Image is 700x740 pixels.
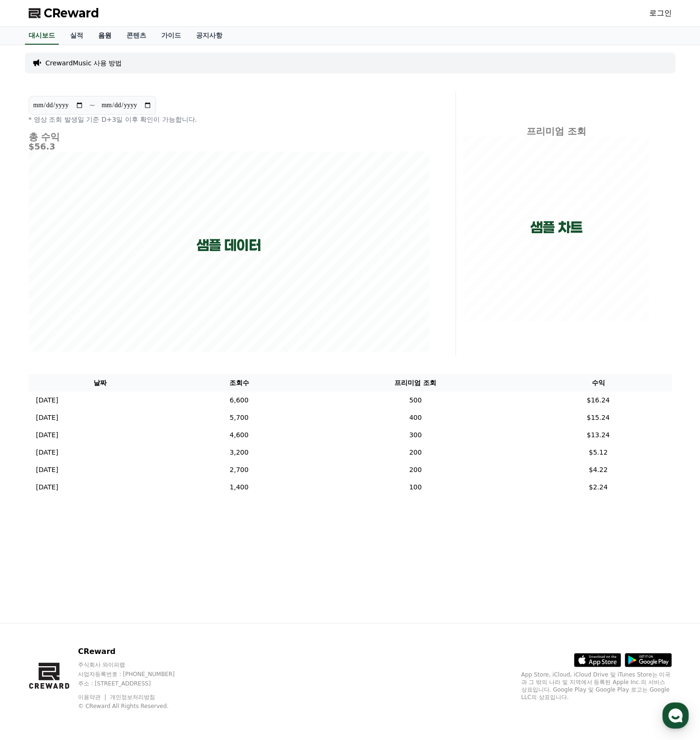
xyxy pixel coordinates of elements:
[306,444,525,461] td: 200
[172,392,306,409] td: 6,600
[306,374,525,392] th: 프리미엄 조회
[145,312,157,320] span: 설정
[530,219,582,236] p: 샘플 차트
[649,8,672,19] a: 로그인
[36,448,58,457] p: [DATE]
[525,409,672,426] td: $15.24
[306,426,525,444] td: 300
[46,58,122,68] a: CrewardMusic 사용 방법
[121,298,181,322] a: 설정
[172,461,306,479] td: 2,700
[29,6,99,21] a: CReward
[29,142,429,151] h5: $56.3
[306,461,525,479] td: 200
[525,392,672,409] td: $16.24
[78,661,193,669] p: 주식회사 와이피랩
[464,126,649,136] h4: 프리미엄 조회
[44,6,99,21] span: CReward
[29,132,429,142] h4: 총 수익
[29,115,429,124] p: * 영상 조회 발생일 기준 D+3일 이후 확인이 가능합니다.
[172,409,306,426] td: 5,700
[172,374,306,392] th: 조회수
[525,461,672,479] td: $4.22
[78,694,108,701] a: 이용약관
[197,237,261,254] p: 샘플 데이터
[62,298,121,322] a: 대화
[30,312,35,320] span: 홈
[78,702,193,710] p: © CReward All Rights Reserved.
[29,374,173,392] th: 날짜
[36,430,58,440] p: [DATE]
[521,671,672,701] p: App Store, iCloud, iCloud Drive 및 iTunes Store는 미국과 그 밖의 나라 및 지역에서 등록된 Apple Inc.의 서비스 상표입니다. Goo...
[525,426,672,444] td: $13.24
[25,27,59,45] a: 대시보드
[525,444,672,461] td: $5.12
[189,27,230,45] a: 공지사항
[306,479,525,496] td: 100
[36,465,58,475] p: [DATE]
[154,27,189,45] a: 가이드
[172,426,306,444] td: 4,600
[36,413,58,423] p: [DATE]
[306,409,525,426] td: 400
[525,374,672,392] th: 수익
[172,479,306,496] td: 1,400
[91,27,119,45] a: 음원
[78,670,193,678] p: 사업자등록번호 : [PHONE_NUMBER]
[89,100,95,111] p: ~
[63,27,91,45] a: 실적
[78,646,193,657] p: CReward
[172,444,306,461] td: 3,200
[78,680,193,687] p: 주소 : [STREET_ADDRESS]
[306,392,525,409] td: 500
[119,27,154,45] a: 콘텐츠
[525,479,672,496] td: $2.24
[3,298,62,322] a: 홈
[36,395,58,405] p: [DATE]
[86,313,97,320] span: 대화
[110,694,155,701] a: 개인정보처리방침
[36,482,58,492] p: [DATE]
